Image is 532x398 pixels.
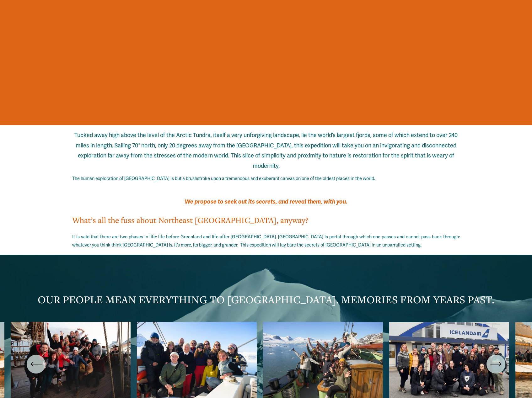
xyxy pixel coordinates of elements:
h3: What’s all the fuss about Northeast [GEOGRAPHIC_DATA], anyway? [72,215,460,226]
p: It is said that there are two phases in life: life before Greenland and life after [GEOGRAPHIC_DA... [72,233,460,249]
p: OUR PEOPLE MEAN EVERYTHING TO [GEOGRAPHIC_DATA]. MEMORIES FROM YEARS PAST. [11,290,521,310]
em: We propose to seek out its secrets, and reveal them, with you. [185,198,347,205]
button: Previous [27,355,46,374]
p: Tucked away high above the level of the Arctic Tundra, itself a very unforgiving landscape, lie t... [72,130,460,171]
button: Next [486,355,505,374]
p: The human exploration of [GEOGRAPHIC_DATA] is but a brushstroke upon a tremendous and exuberant c... [72,175,460,183]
